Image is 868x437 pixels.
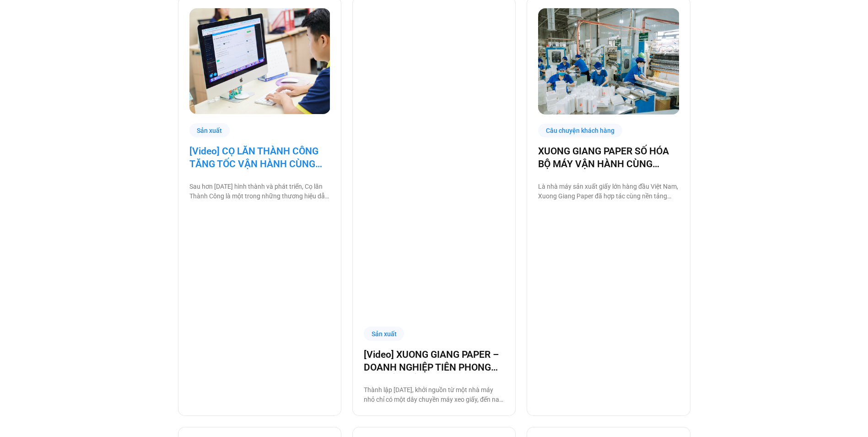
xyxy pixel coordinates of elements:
[538,145,679,170] a: XUONG GIANG PAPER SỐ HÓA BỘ MÁY VẬN HÀNH CÙNG [DOMAIN_NAME]
[189,123,230,137] div: Sản xuất
[364,348,504,374] a: [Video] XUONG GIANG PAPER – DOANH NGHIỆP TIÊN PHONG CHUYỂN ĐỔI SỐ TỈNH [GEOGRAPHIC_DATA]
[189,182,330,201] p: Sau hơn [DATE] hình thành và phát triển, Cọ lăn Thành Công là một trong những thương hiệu dẫn đầu...
[538,124,622,138] div: Câu chuyện khách hàng
[364,385,504,404] p: Thành lập [DATE], khởi nguồn từ một nhà máy nhỏ chỉ có một dây chuyền máy xeo giấy, đến nay Xuong...
[189,145,330,170] a: [Video] CỌ LĂN THÀNH CÔNG TĂNG TỐC VẬN HÀNH CÙNG [DOMAIN_NAME]
[364,327,404,341] div: Sản xuất
[538,182,679,201] p: Là nhà máy sản xuất giấy lớn hàng đầu Việt Nam, Xuong Giang Paper đã hợp tác cùng nền tảng [DOMAI...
